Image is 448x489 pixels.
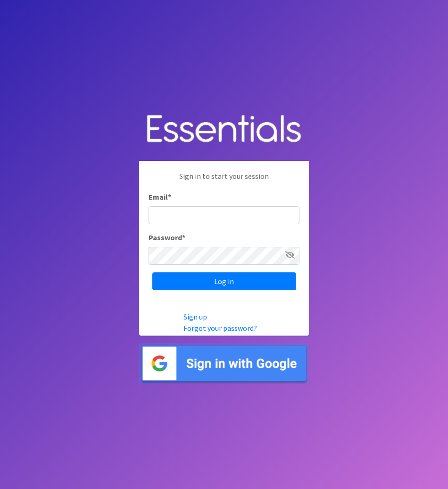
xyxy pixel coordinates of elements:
a: Forgot your password? [183,323,257,333]
abbr: required [182,233,185,242]
p: Sign in to start your session [149,170,299,191]
label: Password [149,232,185,243]
img: Sign in with Google [139,343,309,384]
input: Log in [152,272,296,290]
label: Email [149,191,171,202]
abbr: required [168,192,171,202]
a: Sign up [183,312,207,321]
img: Human Essentials [139,105,309,154]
